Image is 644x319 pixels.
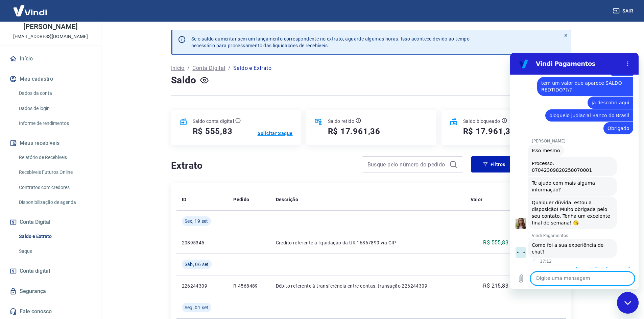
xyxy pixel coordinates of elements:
[16,102,93,115] a: Dados de login
[463,118,500,125] p: Saldo bloqueado
[185,304,209,311] span: Seg, 01 set
[8,215,93,230] button: Conta Digital
[471,196,483,203] p: Valor
[16,195,93,209] a: Disponibilização de agenda
[233,196,249,203] p: Pedido
[16,116,93,130] a: Informe de rendimentos
[171,159,354,172] h4: Extrato
[193,126,233,137] h5: R$ 555,83
[171,64,185,72] a: Início
[16,244,93,258] a: Saque
[185,261,209,268] span: Sáb, 06 set
[16,181,93,194] a: Contratos com credores
[20,266,50,276] span: Conta digital
[276,196,299,203] p: Descrição
[328,126,381,137] h5: R$ 17.961,36
[185,218,208,224] span: Sex, 19 set
[233,64,271,72] p: Saldo e Extrato
[8,51,93,66] a: Início
[8,284,93,299] a: Segurança
[8,304,93,319] a: Fale conosco
[13,33,88,40] p: [EMAIL_ADDRESS][DOMAIN_NAME]
[16,165,93,179] a: Recebíveis Futuros Online
[328,118,355,125] p: Saldo retido
[8,0,52,21] img: Vindi
[8,72,93,86] button: Meu cadastro
[510,53,639,289] iframe: Janela de mensagens
[471,156,517,172] button: Filtros
[182,283,223,289] p: 226244309
[182,196,187,203] p: ID
[187,64,190,72] p: /
[276,283,460,289] p: Débito referente à transferência entre contas, transação 226244309
[367,159,447,169] input: Busque pelo número do pedido
[191,35,470,49] p: Se o saldo aumentar sem um lançamento correspondente no extrato, aguarde algumas horas. Isso acon...
[16,151,93,164] a: Relatório de Recebíveis
[483,239,508,247] p: R$ 555,83
[233,283,265,289] p: R-4568489
[192,64,225,72] a: Conta Digital
[8,136,93,151] button: Meus recebíveis
[258,130,293,137] a: Solicitar Saque
[23,23,77,30] p: [PERSON_NAME]
[228,64,231,72] p: /
[16,86,93,100] a: Dados da conta
[276,239,460,246] p: Crédito referente à liquidação da UR 16367899 via CIP
[182,239,223,246] p: 20895345
[16,230,93,243] a: Saldo e Extrato
[617,292,639,314] iframe: Botão para abrir a janela de mensagens, conversa em andamento
[482,282,508,290] p: -R$ 215,83
[612,5,636,17] button: Sair
[171,74,196,87] h4: Saldo
[193,118,234,125] p: Saldo conta digital
[8,264,93,278] a: Conta digital
[463,126,516,137] h5: R$ 17.961,36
